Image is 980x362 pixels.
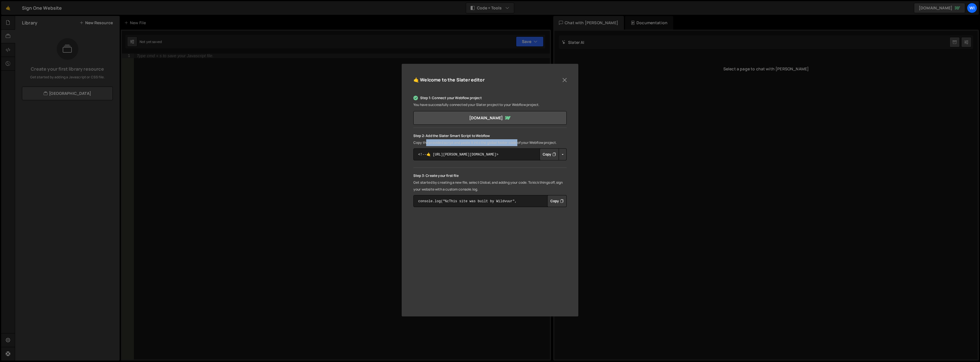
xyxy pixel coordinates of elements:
p: Step 3: Create your first file [413,172,567,179]
p: Copy the provided script and paste it into the global footer code of your Webflow project. [413,139,567,146]
textarea: console.log("%cThis site was built by Wildvuur", "background:blue;color:#fff;padding: 8px;"); [413,195,567,207]
textarea: <!--🤙 [URL][PERSON_NAME][DOMAIN_NAME]> <script>document.addEventListener("DOMContentLoaded", func... [413,148,567,160]
button: Close [560,76,569,84]
p: You have successfully connected your Slater project to your Webflow project. [413,101,567,108]
button: Copy [540,148,559,160]
div: Button group with nested dropdown [540,148,567,160]
div: Button group with nested dropdown [547,195,567,207]
p: Step 1: Connect your Webflow project [413,95,567,101]
iframe: YouTube video player [413,220,567,306]
h5: 🤙 Welcome to the Slater editor [413,75,485,84]
a: Wi [967,3,977,13]
a: [DOMAIN_NAME] [413,111,567,125]
p: Get started by creating a new file, select Global, and adding your code. To kick things off, sign... [413,179,567,193]
p: Step 2: Add the Slater Smart Script to Webflow [413,132,567,139]
button: Copy [547,195,567,207]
